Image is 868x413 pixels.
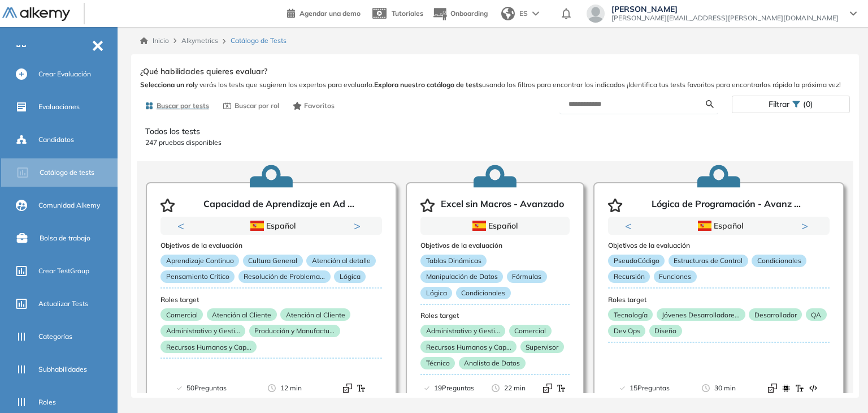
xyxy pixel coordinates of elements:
a: Inicio [140,36,169,46]
button: 2 [276,235,285,236]
p: Resolución de Problema... [238,270,331,283]
p: Recursión [608,270,650,283]
p: Todos los tests [145,126,845,137]
img: Format test logo [782,384,791,393]
span: Candidatos [38,135,74,145]
span: ¿Qué habilidades quieres evaluar? [140,66,267,78]
span: Buscar por tests [157,101,209,111]
h3: Objetivos de la evaluación [420,242,570,249]
span: Bolsa de trabajo [40,233,90,243]
p: Lógica de Programación - Avanz ... [652,199,801,212]
div: Español [201,220,342,232]
h3: Roles target [420,312,570,320]
p: Lógica [334,270,366,283]
p: Fórmulas [507,270,547,283]
p: Capacidad de Aprendizaje en Ad ... [203,199,354,212]
p: Condicionales [456,287,511,299]
b: Selecciona un rol [140,80,194,89]
p: Recursos Humanos y Cap... [160,341,257,353]
img: arrow [532,11,539,16]
img: Format test logo [543,384,552,393]
h3: Roles target [608,296,830,304]
span: Catálogo de Tests [231,36,287,46]
button: Onboarding [432,2,488,26]
span: 12 min [280,382,302,394]
h3: Objetivos de la evaluación [608,242,830,249]
span: (0) [803,96,813,113]
img: Format test logo [557,384,566,393]
button: Next [801,220,813,231]
span: 15 Preguntas [630,382,670,394]
span: Buscar por rol [235,101,279,111]
p: Excel sin Macros - Avanzado [441,199,564,212]
button: 1 [258,235,271,236]
p: Pensamiento Crítico [160,270,235,283]
span: 19 Preguntas [434,382,474,394]
p: Estructuras de Control [669,255,748,267]
p: QA [806,308,827,321]
span: Onboarding [450,9,488,18]
p: Desarrollador [749,308,802,321]
p: Técnico [420,357,455,369]
span: Crear Evaluación [38,69,91,79]
button: Favoritos [288,96,340,115]
button: 2 [723,235,732,236]
span: Roles [38,397,56,407]
p: Diseño [649,325,682,337]
h3: Roles target [160,296,382,304]
span: Categorías [38,332,72,342]
button: Previous [625,220,636,231]
span: Actualizar Tests [38,299,88,309]
p: Manipulación de Datos [420,270,503,283]
img: Format test logo [795,384,804,393]
p: Cultura General [243,255,303,267]
img: ESP [472,221,486,231]
p: Atención al Cliente [207,308,277,321]
span: Catálogo de tests [40,167,94,178]
h3: Objetivos de la evaluación [160,242,382,249]
p: Jóvenes Desarrolladore... [657,308,745,321]
span: Evaluaciones [38,102,80,112]
div: Español [648,220,790,232]
p: Lógica [420,287,452,299]
p: Supervisor [520,341,564,353]
span: [PERSON_NAME] [611,5,839,14]
p: Aprendizaje Continuo [160,255,239,267]
span: Crear TestGroup [38,266,89,276]
p: Comercial [160,308,203,321]
img: Format test logo [768,384,777,393]
button: Buscar por rol [218,96,284,115]
img: Format test logo [343,384,352,393]
img: ESP [250,221,264,231]
img: Logo [2,7,70,21]
p: Funciones [654,270,697,283]
p: Administrativo y Gesti... [420,325,505,337]
img: world [501,7,515,20]
span: 22 min [504,382,526,394]
p: Administrativo y Gesti... [160,325,245,337]
span: Filtrar [769,96,789,113]
p: Tecnología [608,308,653,321]
button: Buscar por tests [140,96,214,115]
button: Next [354,220,365,231]
img: Format test logo [809,384,818,393]
button: Previous [177,220,189,231]
img: ESP [698,221,711,231]
span: 50 Preguntas [186,382,227,394]
p: Producción y Manufactu... [249,325,340,337]
span: Subhabilidades [38,364,87,375]
p: Dev Ops [608,325,645,337]
span: Alkymetrics [181,36,218,45]
p: Comercial [509,325,552,337]
span: Favoritos [304,101,335,111]
p: 247 pruebas disponibles [145,137,845,148]
b: Explora nuestro catálogo de tests [374,80,482,89]
p: PseudoCódigo [608,255,665,267]
span: Tutoriales [392,9,423,18]
p: Tablas Dinámicas [420,255,487,267]
span: [PERSON_NAME][EMAIL_ADDRESS][PERSON_NAME][DOMAIN_NAME] [611,14,839,23]
img: Format test logo [357,384,366,393]
span: 30 min [714,382,736,394]
p: Analista de Datos [459,357,526,369]
span: Agendar una demo [300,9,361,18]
